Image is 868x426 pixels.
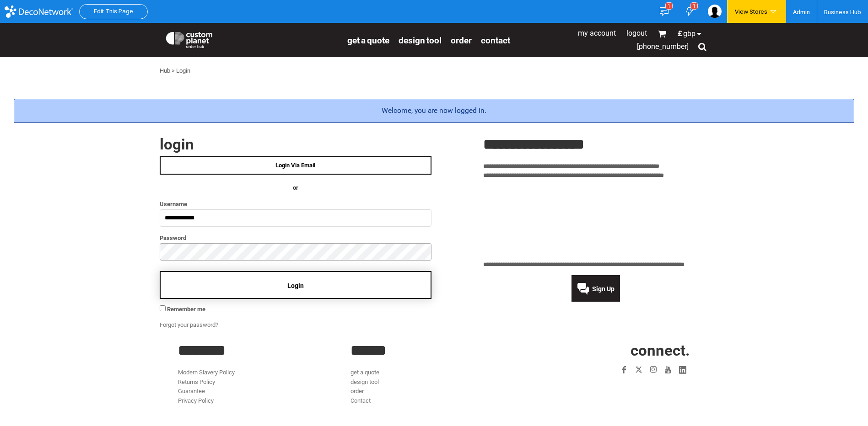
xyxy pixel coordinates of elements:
[172,66,175,76] div: >
[350,378,379,385] a: design tool
[178,388,205,394] a: Guarantee
[167,306,205,313] span: Remember me
[160,305,166,311] input: Remember me
[160,321,218,328] a: Forgot your password?
[481,35,510,45] a: Contact
[678,30,683,37] span: £
[275,162,315,169] span: Login Via Email
[176,66,190,76] div: Login
[564,383,690,394] iframe: Customer reviews powered by Trustpilot
[350,397,371,404] a: Contact
[347,35,389,46] span: get a quote
[160,199,431,209] label: Username
[451,35,472,45] a: order
[399,35,442,46] span: design tool
[578,29,616,37] a: My Account
[94,8,133,15] a: Edit This Page
[451,35,472,46] span: order
[287,282,304,289] span: Login
[178,397,214,404] a: Privacy Policy
[399,35,442,45] a: design tool
[160,156,431,175] a: Login Via Email
[690,2,698,10] div: 1
[350,369,379,376] a: get a quote
[160,183,431,193] h4: OR
[160,67,170,74] a: Hub
[347,35,389,45] a: get a quote
[14,99,854,123] div: Welcome, you are now logged in.
[592,285,615,293] span: Sign Up
[683,30,695,37] span: GBP
[637,42,689,51] span: [PHONE_NUMBER]
[483,186,709,255] iframe: Customer reviews powered by Trustpilot
[481,35,510,46] span: Contact
[523,343,690,358] h2: CONNECT.
[160,137,431,152] h2: Login
[178,369,235,376] a: Modern Slavery Policy
[164,30,214,48] img: Custom Planet
[665,2,673,10] div: 1
[178,378,215,385] a: Returns Policy
[160,233,431,243] label: Password
[160,25,343,53] a: Custom Planet
[350,388,364,394] a: order
[626,29,647,37] a: Logout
